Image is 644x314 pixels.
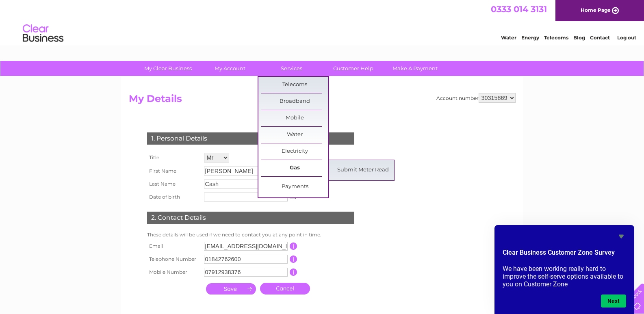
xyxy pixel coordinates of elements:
[145,178,202,191] th: Last Name
[261,143,328,160] a: Electricity
[261,160,328,176] a: Gas
[261,127,328,143] a: Water
[261,77,328,93] a: Telecoms
[145,191,202,204] th: Date of birth
[22,21,64,46] img: logo.png
[196,61,263,76] a: My Account
[573,35,585,41] a: Blog
[503,232,626,308] div: Clear Business Customer Zone Survey
[503,248,626,262] h2: Clear Business Customer Zone Survey
[147,212,354,224] div: 2. Contact Details
[521,35,539,41] a: Energy
[436,93,516,103] div: Account number
[261,110,328,126] a: Mobile
[382,61,449,76] a: Make A Payment
[616,232,626,241] button: Hide survey
[491,4,547,14] a: 0333 014 3131
[290,256,297,263] input: Information
[290,269,297,276] input: Information
[290,243,297,250] input: Information
[145,165,202,178] th: First Name
[601,295,626,308] button: Next question
[145,266,202,279] th: Mobile Number
[260,283,310,295] a: Cancel
[544,35,568,41] a: Telecoms
[258,61,325,76] a: Services
[503,265,626,288] p: We have been working really hard to improve the self-serve options available to you on Customer Zone
[261,179,328,195] a: Payments
[617,35,636,41] a: Log out
[130,4,514,39] div: Clear Business is a trading name of Verastar Limited (registered in [GEOGRAPHIC_DATA] No. 3667643...
[145,240,202,253] th: Email
[129,93,516,108] h2: My Details
[145,151,202,165] th: Title
[320,61,387,76] a: Customer Help
[134,61,202,76] a: My Clear Business
[501,35,516,41] a: Water
[261,93,328,110] a: Broadband
[206,283,256,295] input: Submit
[590,35,610,41] a: Contact
[145,253,202,266] th: Telephone Number
[147,132,354,145] div: 1. Personal Details
[145,230,356,240] td: These details will be used if we need to contact you at any point in time.
[330,162,397,178] a: Submit Meter Read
